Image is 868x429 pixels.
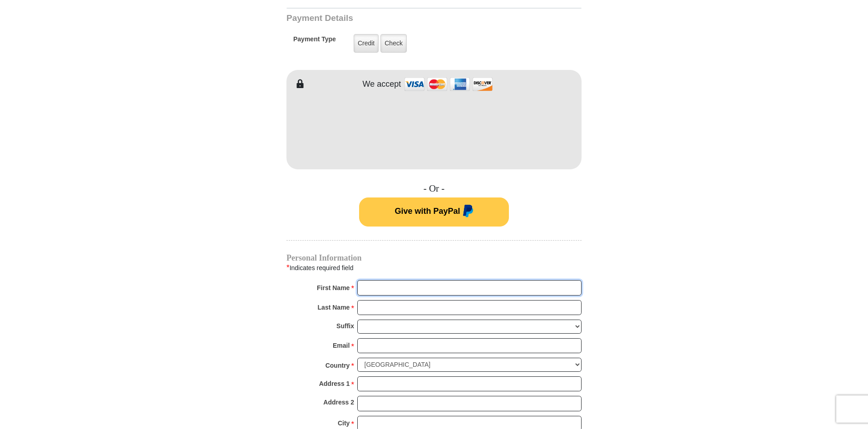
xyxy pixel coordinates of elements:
[460,205,473,219] img: paypal
[293,35,336,48] h5: Payment Type
[318,301,350,314] strong: Last Name
[403,74,494,94] img: credit cards accepted
[286,254,582,261] h4: Personal Information
[359,197,509,227] button: Give with PayPal
[333,339,350,352] strong: Email
[323,396,354,409] strong: Address 2
[286,183,582,194] h4: - Or -
[336,320,354,332] strong: Suffix
[395,207,460,216] span: Give with PayPal
[286,262,582,274] div: Indicates required field
[317,281,350,294] strong: First Name
[380,34,407,53] label: Check
[319,377,350,390] strong: Address 1
[363,79,401,89] h4: We accept
[354,34,379,53] label: Credit
[325,359,350,372] strong: Country
[286,13,518,24] h3: Payment Details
